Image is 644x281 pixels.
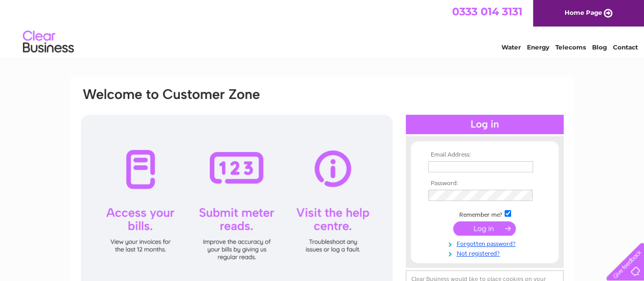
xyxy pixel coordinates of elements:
[428,238,544,248] a: Forgotten password?
[428,248,544,258] a: Not registered?
[426,151,544,159] th: Email Address:
[22,27,74,58] img: logo.png
[555,43,586,51] a: Telecoms
[527,43,549,51] a: Energy
[453,221,516,236] input: Submit
[82,6,563,49] div: Clear Business is a trading name of Verastar Limited (registered in [GEOGRAPHIC_DATA] No. 3667643...
[426,209,544,219] td: Remember me?
[592,43,607,51] a: Blog
[426,180,544,187] th: Password:
[452,5,522,18] a: 0333 014 3131
[613,43,638,51] a: Contact
[501,43,521,51] a: Water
